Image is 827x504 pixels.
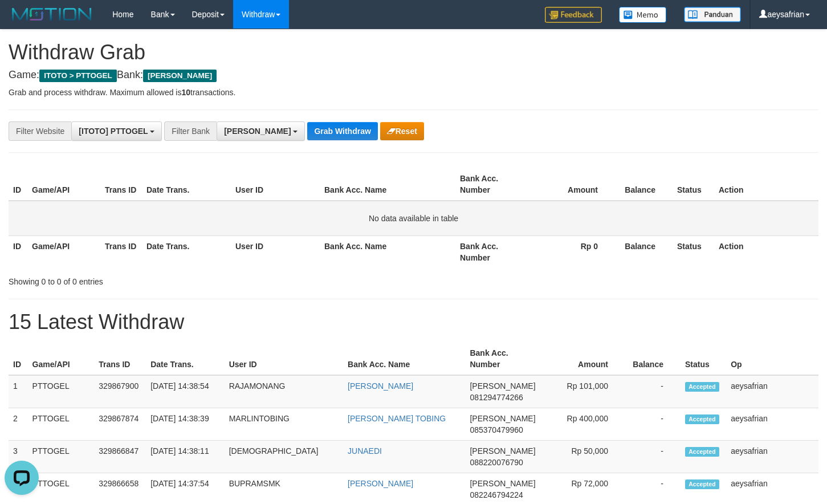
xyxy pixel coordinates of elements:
[470,393,523,402] span: Copy 081294774266 to clipboard
[528,168,615,201] th: Amount
[9,6,95,23] img: MOTION_logo.png
[320,168,455,201] th: Bank Acc. Name
[5,5,39,39] button: Open LiveChat chat widget
[528,235,615,268] th: Rp 0
[94,408,146,441] td: 329867874
[681,343,726,375] th: Status
[726,408,818,441] td: aeysafrian
[625,375,681,408] td: -
[28,408,95,441] td: PTTOGEL
[545,375,625,408] td: Rp 101,000
[9,87,818,98] p: Grab and process withdraw. Maximum allowed is transactions.
[225,375,343,408] td: RAJAMONANG
[470,425,523,434] span: Copy 085370479960 to clipboard
[455,235,528,268] th: Bank Acc. Number
[545,7,602,23] img: Feedback.jpg
[100,168,142,201] th: Trans ID
[71,121,162,141] button: [ITOTO] PTTOGEL
[146,441,224,473] td: [DATE] 14:38:11
[545,441,625,473] td: Rp 50,000
[79,127,148,136] span: [ITOTO] PTTOGEL
[684,7,741,22] img: panduan.png
[726,343,818,375] th: Op
[231,235,320,268] th: User ID
[39,70,117,82] span: ITOTO > PTTOGEL
[9,408,28,441] td: 2
[320,235,455,268] th: Bank Acc. Name
[27,168,100,201] th: Game/API
[673,235,714,268] th: Status
[470,479,535,488] span: [PERSON_NAME]
[9,121,71,141] div: Filter Website
[673,168,714,201] th: Status
[27,235,100,268] th: Game/API
[28,343,95,375] th: Game/API
[164,121,217,141] div: Filter Bank
[9,235,27,268] th: ID
[100,235,142,268] th: Trans ID
[470,446,535,456] span: [PERSON_NAME]
[225,441,343,473] td: [DEMOGRAPHIC_DATA]
[9,201,818,236] td: No data available in table
[343,343,465,375] th: Bank Acc. Name
[307,122,377,140] button: Grab Withdraw
[685,382,719,392] span: Accepted
[470,490,523,499] span: Copy 082246794224 to clipboard
[94,375,146,408] td: 329867900
[143,70,217,82] span: [PERSON_NAME]
[142,168,231,201] th: Date Trans.
[146,408,224,441] td: [DATE] 14:38:39
[726,441,818,473] td: aeysafrian
[380,122,424,140] button: Reset
[225,408,343,441] td: MARLINTOBING
[625,408,681,441] td: -
[9,41,818,64] h1: Withdraw Grab
[545,408,625,441] td: Rp 400,000
[685,479,719,489] span: Accepted
[231,168,320,201] th: User ID
[726,375,818,408] td: aeysafrian
[9,168,27,201] th: ID
[470,458,523,467] span: Copy 088220076790 to clipboard
[685,447,719,457] span: Accepted
[9,343,28,375] th: ID
[619,7,667,23] img: Button%20Memo.svg
[28,441,95,473] td: PTTOGEL
[224,127,291,136] span: [PERSON_NAME]
[94,343,146,375] th: Trans ID
[142,235,231,268] th: Date Trans.
[348,479,413,488] a: [PERSON_NAME]
[9,271,336,287] div: Showing 0 to 0 of 0 entries
[146,343,224,375] th: Date Trans.
[625,441,681,473] td: -
[94,441,146,473] td: 329866847
[181,88,190,97] strong: 10
[470,414,535,423] span: [PERSON_NAME]
[9,311,818,334] h1: 15 Latest Withdraw
[685,414,719,424] span: Accepted
[465,343,545,375] th: Bank Acc. Number
[9,70,818,81] h4: Game: Bank:
[625,343,681,375] th: Balance
[470,381,535,391] span: [PERSON_NAME]
[9,375,28,408] td: 1
[225,343,343,375] th: User ID
[348,381,413,391] a: [PERSON_NAME]
[714,235,818,268] th: Action
[9,441,28,473] td: 3
[615,235,673,268] th: Balance
[28,375,95,408] td: PTTOGEL
[455,168,528,201] th: Bank Acc. Number
[714,168,818,201] th: Action
[146,375,224,408] td: [DATE] 14:38:54
[615,168,673,201] th: Balance
[545,343,625,375] th: Amount
[348,414,446,423] a: [PERSON_NAME] TOBING
[348,446,382,456] a: JUNAEDI
[217,121,305,141] button: [PERSON_NAME]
